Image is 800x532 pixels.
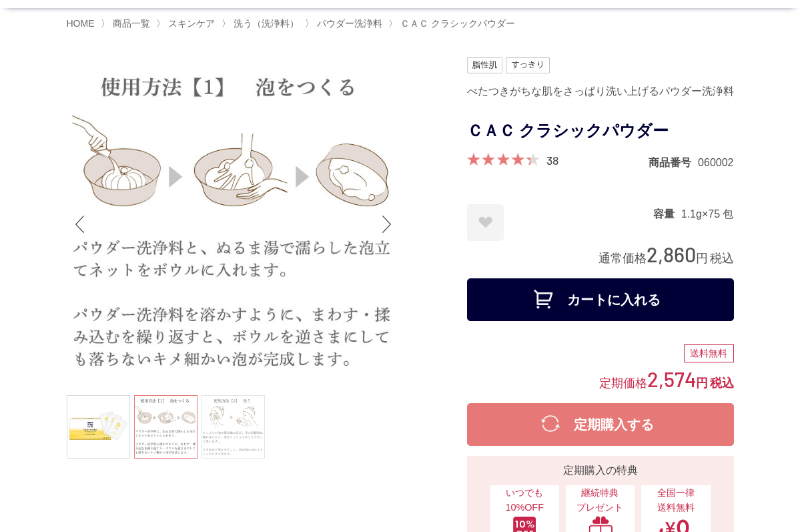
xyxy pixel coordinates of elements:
[317,18,382,29] span: パウダー洗浄料
[231,18,299,29] a: 洗う（洗浄料）
[467,116,734,146] h1: ＣＡＣ クラシックパウダー
[400,18,515,29] span: ＣＡＣ クラシックパウダー
[168,18,215,29] span: スキンケア
[222,17,302,30] li: 〉
[467,403,734,446] button: 定期購入する
[598,252,647,265] span: 通常価格
[647,366,696,391] span: 2,574
[110,18,150,29] a: 商品一覧
[696,252,708,265] span: 円
[234,18,299,29] span: 洗う（洗浄料）
[314,18,382,29] a: パウダー洗浄料
[156,17,218,30] li: 〉
[67,198,93,251] div: Previous slide
[165,18,215,29] a: スキンケア
[467,80,734,103] div: べたつきがちな肌をさっぱり洗い上げるパウダー洗浄料
[546,153,558,168] a: 38
[388,17,518,30] li: 〉
[67,57,400,391] img: ＣＡＣ クラシックパウダー
[398,18,515,29] a: ＣＡＣ クラシックパウダー
[696,376,708,390] span: 円
[710,252,734,265] span: 税込
[467,204,504,241] a: お気に入りに登録する
[497,486,552,515] span: いつでも10%OFF
[101,17,153,30] li: 〉
[648,486,703,515] span: 全国一律 送料無料
[506,57,550,73] img: すっきり
[67,18,95,29] a: HOME
[113,18,150,29] span: 商品一覧
[374,198,400,251] div: Next slide
[649,156,698,170] dt: 商品番号
[572,486,628,515] span: 継続特典 プレゼント
[599,375,647,390] span: 定期価格
[684,344,734,363] div: 送料無料
[698,156,733,170] dd: 060002
[653,207,681,221] dt: 容量
[305,17,386,30] li: 〉
[647,242,696,266] span: 2,860
[710,376,734,390] span: 税込
[467,57,502,73] img: 脂性肌
[467,278,734,321] button: カートに入れる
[472,463,729,479] div: 定期購入の特典
[681,207,734,221] dd: 1.1g×75 包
